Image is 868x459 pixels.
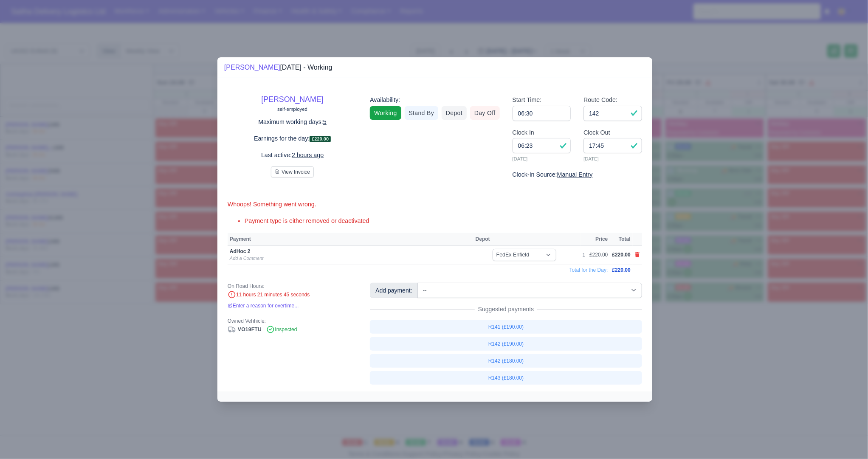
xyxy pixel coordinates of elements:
p: Maximum working days: [228,117,357,127]
span: Total for the Day: [569,267,608,273]
a: R143 (£180.00) [370,371,642,385]
label: Route Code: [583,95,617,105]
td: £220.00 [587,246,610,265]
div: On Road Hours: [228,283,357,290]
u: 5 [323,118,327,125]
div: AdHoc 2 [230,248,421,255]
li: Payment type is either removed or deactivated [245,216,642,226]
p: Last active: [228,150,357,160]
iframe: Chat Widget [826,418,868,459]
a: VO19FTU [228,327,262,332]
u: Manual Entry [557,171,593,178]
a: Enter a reason for overtime... [228,303,299,309]
th: Price [587,233,610,245]
small: self-employed [277,107,307,112]
span: Inspected [266,327,297,332]
th: Depot [473,233,581,245]
label: Clock In [513,128,534,138]
div: Whoops! Something went wrong. [228,200,642,209]
button: View Invoice [271,166,314,177]
a: [PERSON_NAME] [262,95,324,104]
label: Clock Out [583,128,610,138]
div: Owned Vehhicle: [228,318,357,324]
a: R142 (£190.00) [370,337,642,351]
div: Availability: [370,95,499,105]
p: Earnings for the day: [228,134,357,144]
a: Stand By [405,106,438,120]
th: Payment [228,233,473,245]
a: R141 (£190.00) [370,320,642,334]
a: R142 (£180.00) [370,354,642,368]
div: 1 [583,252,586,259]
small: [DATE] [513,155,571,163]
a: Working [370,106,401,120]
div: Clock-In Source: [513,170,642,180]
th: Total [610,233,633,245]
span: Suggested payments [475,305,538,313]
div: 11 hours 21 minutes 45 seconds [228,291,357,299]
a: Add a Comment [230,256,263,261]
span: £220.00 [310,136,331,142]
div: [DATE] - Working [224,62,333,73]
a: [PERSON_NAME] [224,64,280,71]
span: £220.00 [612,267,631,273]
small: [DATE] [583,155,642,163]
a: Day Off [470,106,500,120]
span: £220.00 [612,252,631,258]
div: Add payment: [370,283,417,298]
u: 2 hours ago [292,152,324,158]
label: Start Time: [513,95,542,105]
a: Depot [442,106,467,120]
